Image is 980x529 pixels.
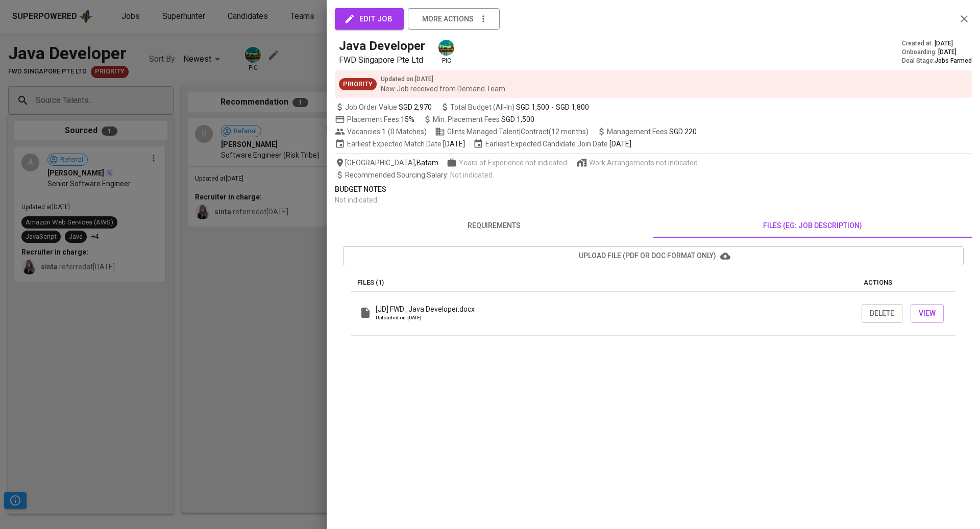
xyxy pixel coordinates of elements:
span: Total Budget (All-In) [440,102,589,112]
span: Not indicated . [450,171,494,179]
span: Not indicated . [335,196,379,204]
span: [DATE] [938,48,957,57]
span: Earliest Expected Match Date [335,139,465,149]
span: Job Order Value [335,102,432,112]
span: Management Fees [607,128,697,136]
span: FWD Singapore Pte Ltd [339,55,423,65]
span: 15% [401,115,414,123]
span: 1 [380,127,386,137]
span: SGD 2,970 [399,102,432,112]
button: more actions [408,8,500,30]
div: Onboarding : [902,48,972,57]
button: View [911,304,944,323]
span: Earliest Expected Candidate Join Date [473,139,631,149]
img: a5d44b89-0c59-4c54-99d0-a63b29d42bd3.jpg [438,40,454,56]
span: Vacancies ( 0 Matches ) [335,127,427,137]
span: more actions [422,13,474,26]
p: New Job received from Demand Team [381,84,505,94]
span: [DATE] [935,39,953,48]
p: Uploaded on: [DATE] [376,314,475,321]
span: Batam [416,158,438,168]
span: Years of Experience not indicated. [459,158,569,168]
span: - [551,102,554,112]
span: [DATE] [443,139,465,149]
span: edit job [346,12,393,26]
button: Delete [862,304,902,323]
span: Recommended Sourcing Salary : [345,171,450,179]
span: Placement Fees [347,115,414,123]
span: [DATE] [609,139,631,149]
span: Min. Placement Fees [433,115,534,123]
span: SGD 1,800 [556,102,589,112]
button: edit job [335,8,404,30]
h5: Java Developer [339,38,425,54]
button: upload file (pdf or doc format only) [343,246,964,265]
span: Priority [339,80,377,89]
span: Jobs Farmed [935,57,972,64]
div: Deal Stage : [902,57,972,65]
span: Delete [870,307,894,320]
div: pic [437,39,455,65]
span: Work Arrangements not indicated. [589,158,699,168]
span: upload file (pdf or doc format only) [351,249,955,262]
p: actions [864,278,949,288]
p: [JD] FWD_Java Developer.docx [376,304,475,314]
span: [GEOGRAPHIC_DATA] , [335,158,438,168]
p: Files (1) [357,278,864,288]
span: SGD 1,500 [501,115,534,123]
span: View [919,307,936,320]
p: Budget Notes [335,184,972,195]
span: SGD 1,500 [516,102,549,112]
span: requirements [341,219,647,232]
span: files (eg: job description) [659,219,966,232]
span: Glints Managed Talent | Contract (12 months) [435,127,589,137]
p: Updated on : [DATE] [381,74,505,84]
span: SGD 220 [669,128,697,136]
div: Created at : [902,39,972,48]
